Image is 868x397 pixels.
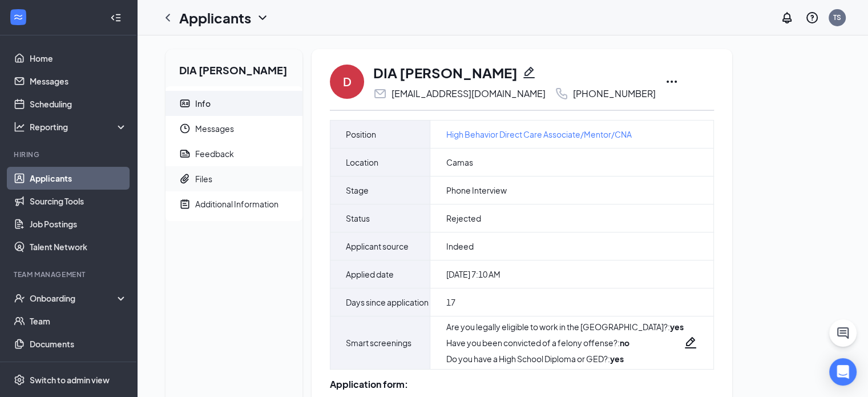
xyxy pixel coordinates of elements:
[165,141,302,166] a: ReportFeedback
[195,173,212,185] div: Files
[30,292,118,304] div: Onboarding
[446,157,473,168] span: Camas
[179,123,191,134] svg: Clock
[179,148,191,159] svg: Report
[373,63,518,82] h1: DIA [PERSON_NAME]
[330,379,714,390] div: Application form:
[555,87,568,101] svg: Phone
[829,358,857,386] div: Open Intercom Messenger
[446,128,632,141] a: High Behavior Direct Care Associate/Mentor/CNA
[391,88,546,99] div: [EMAIL_ADDRESS][DOMAIN_NAME]
[30,374,110,386] div: Switch to admin view
[30,235,127,258] a: Talent Network
[522,66,536,79] svg: Pencil
[446,353,684,364] div: Do you have a High School Diploma or GED? :
[573,88,656,99] div: [PHONE_NUMBER]
[373,87,387,101] svg: Email
[780,11,794,25] svg: Notifications
[30,190,127,212] a: Sourcing Tools
[610,354,624,364] strong: yes
[30,355,127,378] a: Surveys
[195,98,211,109] div: Info
[446,185,507,196] span: Phone Interview
[14,374,25,386] svg: Settings
[179,98,191,109] svg: ContactCard
[346,295,429,309] span: Days since application
[165,91,302,116] a: ContactCardInfo
[195,116,293,141] span: Messages
[670,322,684,332] strong: yes
[14,292,25,304] svg: UserCheck
[346,239,409,253] span: Applicant source
[833,13,841,22] div: TS
[14,121,25,133] svg: Analysis
[30,93,127,115] a: Scheduling
[13,11,24,23] svg: WorkstreamLogo
[346,127,376,141] span: Position
[346,267,394,281] span: Applied date
[256,11,269,25] svg: ChevronDown
[161,11,175,25] svg: ChevronLeft
[665,75,679,89] svg: Ellipses
[30,167,127,190] a: Applicants
[446,212,481,224] span: Rejected
[179,198,191,210] svg: NoteActive
[346,336,411,350] span: Smart screenings
[110,12,122,23] svg: Collapse
[165,166,302,191] a: PaperclipFiles
[343,74,352,90] div: D
[165,191,302,216] a: NoteActiveAdditional Information
[30,47,127,70] a: Home
[195,198,278,210] div: Additional Information
[836,326,850,340] svg: ChatActive
[446,337,684,348] div: Have you been convicted of a felony offense? :
[805,11,819,25] svg: QuestionInfo
[346,211,370,225] span: Status
[30,121,128,133] div: Reporting
[165,116,302,141] a: ClockMessages
[620,338,629,348] strong: no
[30,212,127,235] a: Job Postings
[179,173,191,185] svg: Paperclip
[30,332,127,355] a: Documents
[30,310,127,332] a: Team
[14,270,125,279] div: Team Management
[346,183,369,197] span: Stage
[684,336,697,350] svg: Pencil
[446,240,474,252] span: Indeed
[14,150,125,159] div: Hiring
[30,70,127,93] a: Messages
[346,155,378,169] span: Location
[165,49,302,86] h2: DIA [PERSON_NAME]
[179,8,251,27] h1: Applicants
[446,321,684,332] div: Are you legally eligible to work in the [GEOGRAPHIC_DATA]? :
[446,268,500,280] span: [DATE] 7:10 AM
[195,148,234,159] div: Feedback
[829,319,857,347] button: ChatActive
[446,296,455,308] span: 17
